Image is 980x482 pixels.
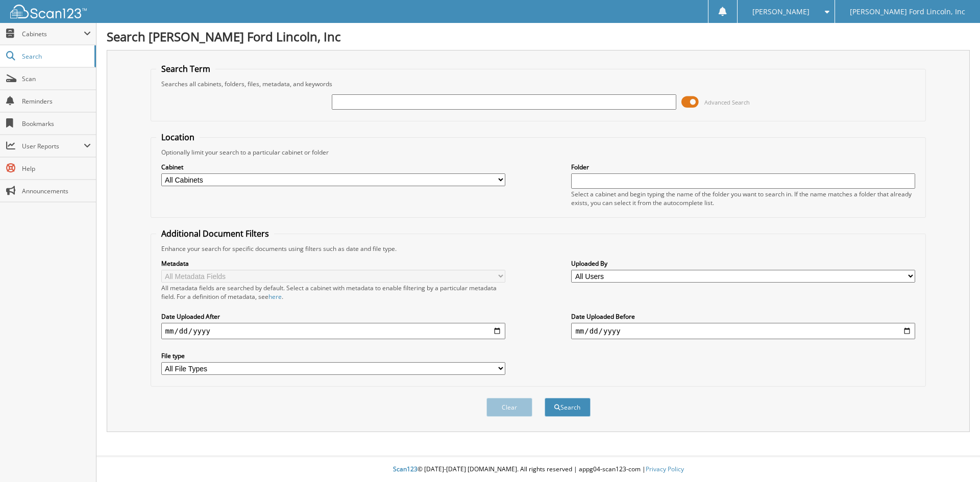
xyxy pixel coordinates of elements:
[22,97,91,106] span: Reminders
[22,142,84,150] span: User Reports
[268,292,282,301] a: here
[571,190,915,207] div: Select a cabinet and begin typing the name of the folder you want to search in. If the name match...
[486,398,532,417] button: Clear
[571,312,915,321] label: Date Uploaded Before
[156,148,921,157] div: Optionally limit your search to a particular cabinet or folder
[571,323,915,339] input: end
[161,351,505,360] label: File type
[10,5,87,18] img: scan123-logo-white.svg
[161,284,505,301] div: All metadata fields are searched by default. Select a cabinet with metadata to enable filtering b...
[850,9,965,15] span: [PERSON_NAME] Ford Lincoln, Inc
[156,244,921,253] div: Enhance your search for specific documents using filters such as date and file type.
[646,465,684,473] a: Privacy Policy
[156,80,921,88] div: Searches all cabinets, folders, files, metadata, and keywords
[156,228,274,239] legend: Additional Document Filters
[22,119,91,128] span: Bookmarks
[22,30,84,38] span: Cabinets
[161,163,505,171] label: Cabinet
[393,465,418,473] span: Scan123
[22,187,91,195] span: Announcements
[161,312,505,321] label: Date Uploaded After
[161,323,505,339] input: start
[161,259,505,268] label: Metadata
[22,74,91,83] span: Scan
[571,259,915,268] label: Uploaded By
[156,63,215,74] legend: Search Term
[22,164,91,173] span: Help
[545,398,591,417] button: Search
[752,9,810,15] span: [PERSON_NAME]
[22,52,89,61] span: Search
[107,28,970,45] h1: Search [PERSON_NAME] Ford Lincoln, Inc
[704,98,750,106] span: Advanced Search
[571,163,915,171] label: Folder
[96,457,980,482] div: © [DATE]-[DATE] [DOMAIN_NAME]. All rights reserved | appg04-scan123-com |
[156,132,200,143] legend: Location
